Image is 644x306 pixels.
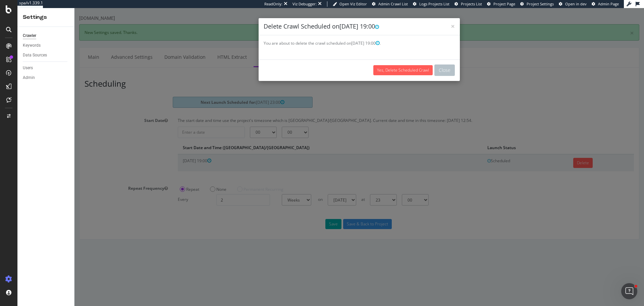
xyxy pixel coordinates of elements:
[621,283,637,299] iframe: Intercom live chat
[527,1,554,6] span: Project Settings
[376,13,380,23] span: ×
[565,1,587,6] span: Open in dev
[265,14,305,22] span: [DATE] 19:00
[23,42,41,49] div: Keywords
[413,1,449,7] a: Logs Projects List
[454,1,482,7] a: Projects List
[23,74,35,81] div: Admin
[23,74,69,81] a: Admin
[333,1,367,7] a: Open Viz Editor
[360,56,380,68] button: Close
[419,1,449,6] span: Logs Projects List
[23,52,47,59] div: Data Sources
[23,64,69,72] a: Users
[292,1,317,7] div: Viz Debugger:
[461,1,482,6] span: Projects List
[598,1,619,6] span: Admin Page
[23,13,69,21] div: Settings
[520,1,554,7] a: Project Settings
[299,57,358,67] a: Yes, Delete Scheduled Crawl
[189,14,380,23] h4: Delete Crawl Scheduled on
[487,1,515,7] a: Project Page
[339,1,367,6] span: Open Viz Editor
[189,32,380,38] p: You are about to delete the crawl scheduled on .
[23,42,69,49] a: Keywords
[277,32,305,38] span: [DATE] 19:00
[23,52,69,59] a: Data Sources
[559,1,587,7] a: Open in dev
[378,1,408,6] span: Admin Crawl List
[23,32,36,39] div: Crawler
[264,1,282,7] div: ReadOnly:
[493,1,515,6] span: Project Page
[23,32,69,39] a: Crawler
[372,1,408,7] a: Admin Crawl List
[23,64,33,72] div: Users
[592,1,619,7] a: Admin Page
